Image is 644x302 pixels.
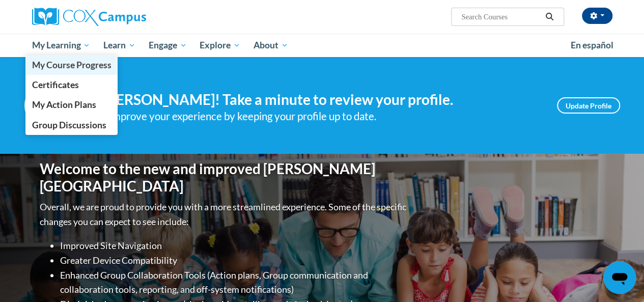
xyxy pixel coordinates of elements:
span: Explore [200,39,240,51]
span: Learn [103,39,135,51]
p: Overall, we are proud to provide you with a more streamlined experience. Some of the specific cha... [40,200,409,229]
div: Help improve your experience by keeping your profile up to date. [86,108,542,125]
input: Search Courses [460,11,542,23]
a: Group Discussions [25,115,118,135]
a: Update Profile [557,97,620,114]
span: About [254,39,288,51]
img: Cox Campus [32,8,146,26]
a: Learn [97,34,142,57]
span: Group Discussions [32,120,106,130]
a: Explore [193,34,247,57]
span: My Action Plans [32,99,96,110]
span: Certificates [32,79,78,90]
button: Account Settings [582,8,612,24]
a: Engage [142,34,193,57]
a: My Action Plans [25,95,118,115]
a: My Learning [25,34,97,57]
a: En español [564,35,620,56]
span: My Learning [32,39,90,51]
li: Greater Device Compatibility [60,253,409,268]
li: Improved Site Navigation [60,238,409,253]
a: My Course Progress [25,55,118,75]
a: Cox Campus [32,8,215,26]
li: Enhanced Group Collaboration Tools (Action plans, Group communication and collaboration tools, re... [60,268,409,297]
img: Profile Image [24,83,70,128]
a: About [247,34,295,57]
span: En español [571,40,613,50]
a: Certificates [25,75,118,95]
span: Engage [149,39,187,51]
span: My Course Progress [32,60,111,70]
h1: Welcome to the new and improved [PERSON_NAME][GEOGRAPHIC_DATA] [40,160,409,195]
iframe: Button to launch messaging window [603,261,636,294]
h4: Hi [PERSON_NAME]! Take a minute to review your profile. [86,91,542,108]
button: Search [542,11,557,23]
div: Main menu [24,34,620,57]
